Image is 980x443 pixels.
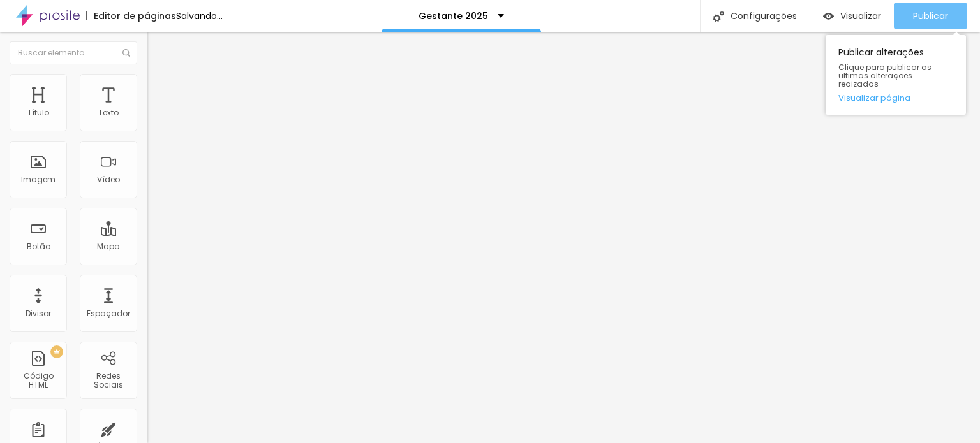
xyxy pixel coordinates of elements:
[10,41,137,64] input: Buscar elemento
[176,11,223,20] div: Salvando...
[13,372,63,390] div: Código HTML
[26,309,51,318] div: Divisor
[840,11,881,21] span: Visualizar
[147,32,980,443] iframe: Editor
[838,63,953,89] span: Clique para publicar as ultimas alterações reaizadas
[713,11,724,22] img: Icone
[87,309,130,318] div: Espaçador
[27,108,49,117] div: Título
[97,242,120,251] div: Mapa
[838,94,953,102] a: Visualizar página
[27,242,50,251] div: Botão
[419,11,488,20] p: Gestante 2025
[122,49,130,57] img: Icone
[86,11,176,20] div: Editor de páginas
[894,3,967,29] button: Publicar
[823,11,834,22] img: view-1.svg
[913,11,948,21] span: Publicar
[97,175,120,184] div: Vídeo
[21,175,56,184] div: Imagem
[98,108,119,117] div: Texto
[810,3,894,29] button: Visualizar
[83,372,133,390] div: Redes Sociais
[826,35,966,115] div: Publicar alterações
